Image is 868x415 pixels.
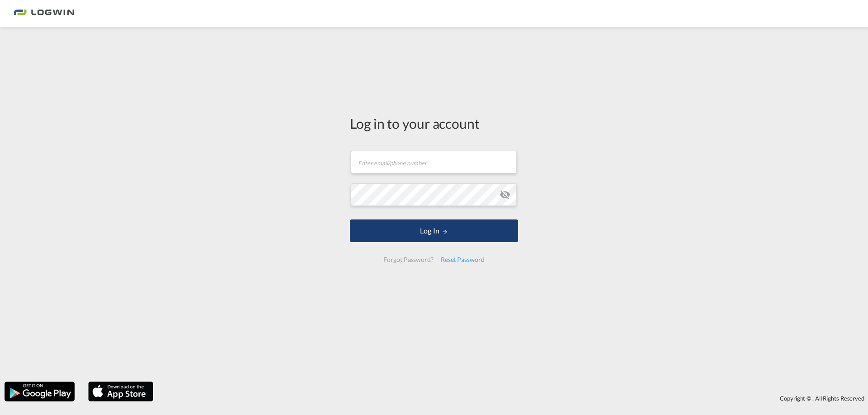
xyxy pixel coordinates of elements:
img: google.png [4,381,75,402]
img: apple.png [87,381,154,402]
img: bc73a0e0d8c111efacd525e4c8ad7d32.png [14,4,75,24]
div: Log in to your account [350,114,518,133]
button: LOGIN [350,219,518,242]
div: Copyright © . All Rights Reserved [158,391,868,406]
input: Enter email/phone number [351,151,517,173]
div: Forgot Password? [380,252,437,268]
div: Reset Password [437,252,488,268]
md-icon: icon-eye-off [500,189,510,200]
